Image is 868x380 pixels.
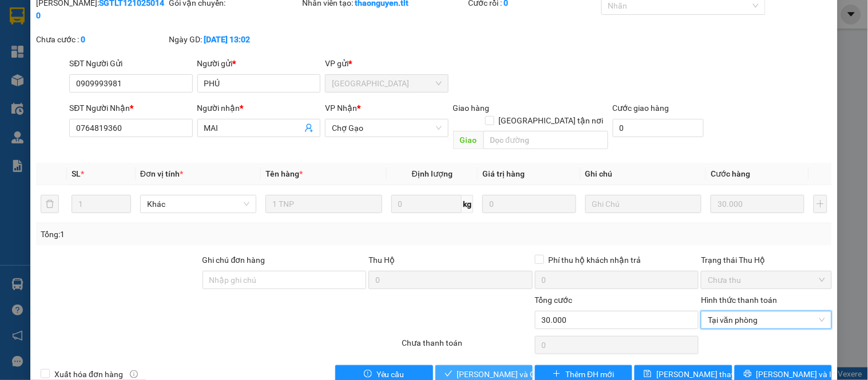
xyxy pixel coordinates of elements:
span: Tổng cước [535,295,573,305]
span: plus [553,370,561,379]
div: Ngày GD: [169,33,300,46]
b: [DATE] 13:02 [204,35,251,44]
div: Chợ Gạo [6,82,255,112]
span: [GEOGRAPHIC_DATA] tận nơi [494,114,608,127]
button: delete [41,195,59,213]
span: Giá trị hàng [482,169,525,178]
span: Giao hàng [453,103,490,113]
div: SĐT Người Gửi [69,57,192,70]
span: kg [462,195,473,213]
span: Chưa thu [708,271,825,289]
div: Chưa cước : [36,33,167,46]
div: Người gửi [197,57,320,70]
input: 0 [711,195,804,213]
input: Dọc đường [483,131,608,149]
div: VP gửi [325,57,448,70]
span: Đơn vị tính [140,169,183,178]
span: Sài Gòn [332,75,441,92]
text: CGTLT1310250001 [53,54,208,74]
span: printer [744,370,752,379]
b: 0 [81,35,85,44]
label: Cước giao hàng [613,103,669,113]
div: SĐT Người Nhận [69,102,192,114]
span: check [445,370,453,379]
span: save [644,370,652,379]
span: exclamation-circle [364,370,372,379]
div: Chưa thanh toán [401,337,533,357]
span: Thu Hộ [368,255,395,265]
span: VP Nhận [325,103,357,113]
span: Cước hàng [711,169,750,178]
span: Chợ Gạo [332,119,441,137]
span: Khác [147,195,249,213]
span: SL [72,169,81,178]
button: plus [814,195,827,213]
input: 0 [482,195,576,213]
div: Người nhận [197,102,320,114]
span: Phí thu hộ khách nhận trả [544,254,646,266]
span: Tên hàng [265,169,303,178]
span: Giao [453,131,483,149]
span: Định lượng [412,169,453,178]
th: Ghi chú [581,163,706,185]
div: Trạng thái Thu Hộ [701,254,831,266]
label: Ghi chú đơn hàng [203,255,265,265]
input: Ghi Chú [585,195,701,213]
span: Tại văn phòng [708,311,825,329]
input: VD: Bàn, Ghế [265,195,382,213]
label: Hình thức thanh toán [701,295,777,305]
div: Tổng: 1 [41,228,336,241]
input: Ghi chú đơn hàng [203,271,367,289]
span: info-circle [130,370,138,378]
span: user-add [304,123,314,133]
input: Cước giao hàng [613,119,704,137]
